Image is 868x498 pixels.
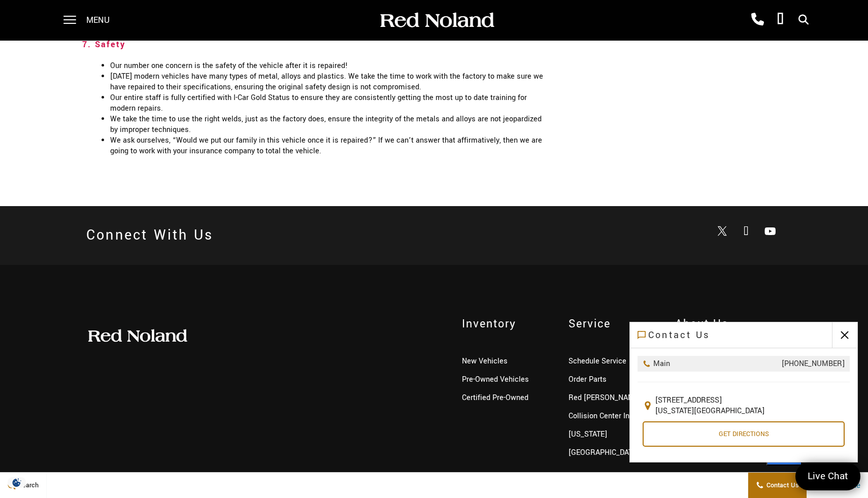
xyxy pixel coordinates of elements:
[648,321,710,349] h2: Contact Us
[82,34,785,55] h3: 7. Safety
[378,12,495,29] img: Red Noland Auto Group
[655,395,764,416] span: [STREET_ADDRESS] [US_STATE][GEOGRAPHIC_DATA]
[110,60,543,71] li: Our number one concern is the safety of the vehicle after it is repaired!
[569,374,607,385] a: Order Parts
[86,328,188,344] img: Red Noland Auto Group
[462,356,508,367] a: New Vehicles
[5,477,28,488] section: Click to Open Cookie Consent Modal
[782,358,845,369] span: [PHONE_NUMBER]
[760,221,780,242] a: Open Youtube-play in a new window
[675,316,782,332] span: About Us
[110,114,543,135] li: We take the time to use the right welds, just as the factory does, ensure the integrity of the me...
[712,222,732,242] a: Open Twitter in a new window
[569,356,626,367] a: Schedule Service
[795,462,860,490] a: Live Chat
[86,221,213,250] h2: Connect With Us
[110,71,543,92] li: [DATE] modern vehicles have many types of metal, alloys and plastics. We take the time to work wi...
[736,221,756,242] a: Open Facebook in a new window
[462,316,553,332] span: Inventory
[643,358,670,369] span: Main
[569,316,660,332] span: Service
[643,421,845,447] a: Get Directions
[803,470,853,483] span: Live Chat
[569,392,641,458] a: Red [PERSON_NAME] Collision Center In [US_STATE][GEOGRAPHIC_DATA]
[110,92,543,114] li: Our entire staff is fully certified with I-Car Gold Status to ensure they are consistently gettin...
[462,374,529,385] a: Pre-Owned Vehicles
[110,135,543,156] li: We ask ourselves, “Would we put our family in this vehicle once it is repaired?” If we can’t answ...
[638,356,850,372] a: Main [PHONE_NUMBER]
[5,477,28,488] img: Opt-Out Icon
[764,481,799,490] span: Contact Us
[832,322,857,348] button: close
[462,392,528,403] a: Certified Pre-Owned
[4,26,31,36] span: Text us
